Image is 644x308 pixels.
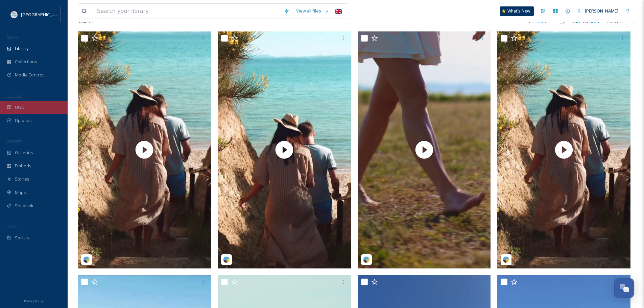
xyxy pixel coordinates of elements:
a: Privacy Policy [24,297,44,305]
input: Search your library [94,4,281,19]
span: MEDIA [7,35,19,40]
span: Library [15,45,28,52]
span: UGC [15,104,24,111]
img: thumbnail [78,31,211,268]
img: thumbnail [218,31,351,268]
span: Maps [15,189,26,196]
span: Stories [15,176,29,182]
img: snapsea-logo.png [223,256,230,263]
a: What's New [500,6,534,16]
span: WIDGETS [7,139,22,144]
img: thumbnail [358,31,491,268]
span: Collections [15,58,37,65]
img: snapsea-logo.png [503,256,509,263]
img: thumbnail [497,31,630,268]
span: COLLECT [7,94,21,99]
img: HTZ_logo_EN.svg [11,11,18,18]
span: [PERSON_NAME] [585,8,618,14]
span: [GEOGRAPHIC_DATA] [21,11,64,18]
span: Socials [15,235,29,241]
span: Privacy Policy [24,299,44,303]
button: Open Chat [614,278,634,298]
span: SOCIALS [7,224,20,229]
img: snapsea-logo.png [83,256,90,263]
a: View all files [293,4,332,18]
span: Galleries [15,149,33,156]
div: 🇬🇧 [332,5,344,17]
a: [PERSON_NAME] [574,4,622,18]
img: snapsea-logo.png [363,256,370,263]
span: Uploads [15,117,32,124]
span: SnapLink [15,203,33,209]
span: Media Centres [15,72,45,78]
span: Embeds [15,163,31,169]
